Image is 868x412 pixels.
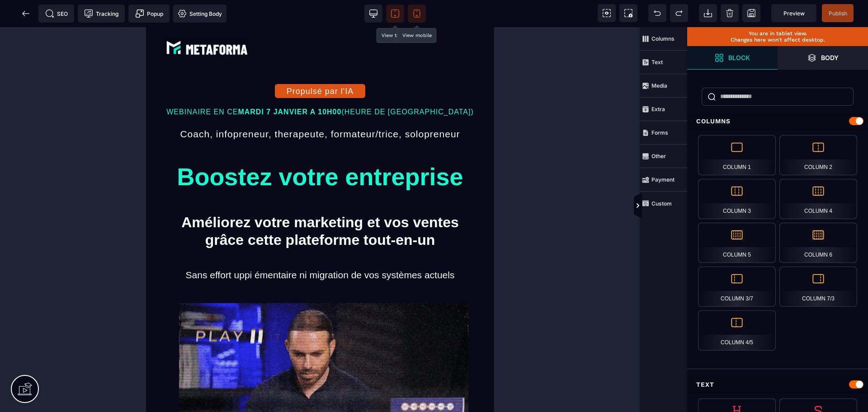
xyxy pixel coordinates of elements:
[364,5,382,23] span: View desktop
[779,179,857,219] div: Column 4
[598,4,616,22] span: View components
[84,9,118,18] span: Tracking
[783,10,805,17] span: Preview
[195,81,327,89] span: (HEURE DE [GEOGRAPHIC_DATA])
[386,5,404,23] span: View tablet
[822,4,854,22] span: Save
[742,4,760,22] span: Save
[18,11,104,30] img: 074ec184fe1d2425f80d4b33d62ca662_abe9e435164421cb06e33ef15842a39e_e5ef653356713f0d7dd3797ab850248...
[648,4,666,22] span: Undo
[687,192,696,220] span: Toggle Views
[698,135,776,175] div: Column 1
[651,200,672,207] strong: Custom
[640,74,687,98] span: Media
[619,4,637,22] span: Screenshot
[78,5,125,23] span: Tracking code
[692,30,863,37] p: You are in tablet view.
[45,9,68,18] span: SEO
[651,153,666,159] strong: Other
[698,310,776,351] div: Column 4/5
[699,4,717,22] span: Open Import Webpage
[92,81,195,89] b: MARDI 7 JANVIER A 10H00
[20,81,92,89] span: WEBINAIRE EN CE
[128,5,170,23] span: Create Alert Modal
[779,135,857,175] div: Column 2
[7,99,341,115] text: Coach, infopreneur, therapeute, formateur/trice, solopreneur
[640,98,687,121] span: Extra
[178,9,222,18] span: Setting Body
[721,4,739,22] span: Clear
[698,267,776,307] div: Column 3/7
[17,5,35,23] span: Back
[135,9,163,18] span: Popup
[27,184,321,224] text: Améliorez votre marketing et vos ventes grâce cette plateforme tout-en-un
[173,5,226,23] span: Favicon
[640,192,687,215] span: Custom Block
[14,240,335,256] text: Sans effort uppi émentaire ni migration de vos systèmes actuels
[692,37,863,43] p: Changes here won't affect desktop.
[129,57,219,71] button: Propulsé par l'IA
[640,51,687,74] span: Text
[640,27,687,51] span: Columns
[670,4,688,22] span: Redo
[698,179,776,219] div: Column 3
[640,145,687,168] span: Other
[651,35,675,42] strong: Columns
[651,176,675,183] strong: Payment
[687,46,778,70] span: Open Blocks
[771,4,816,22] span: Preview
[38,5,74,23] span: Seo meta data
[640,121,687,145] span: Forms
[687,113,868,130] div: Columns
[821,54,839,61] strong: Body
[640,168,687,192] span: Payment
[829,10,847,17] span: Publish
[778,46,868,70] span: Open Layers
[687,376,868,393] div: Text
[651,106,665,112] strong: Extra
[728,54,750,61] strong: Block
[779,223,857,263] div: Column 6
[651,59,663,66] strong: Text
[779,267,857,307] div: Column 7/3
[651,129,668,136] strong: Forms
[698,223,776,263] div: Column 5
[408,5,426,23] span: View mobile
[651,82,667,89] strong: Media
